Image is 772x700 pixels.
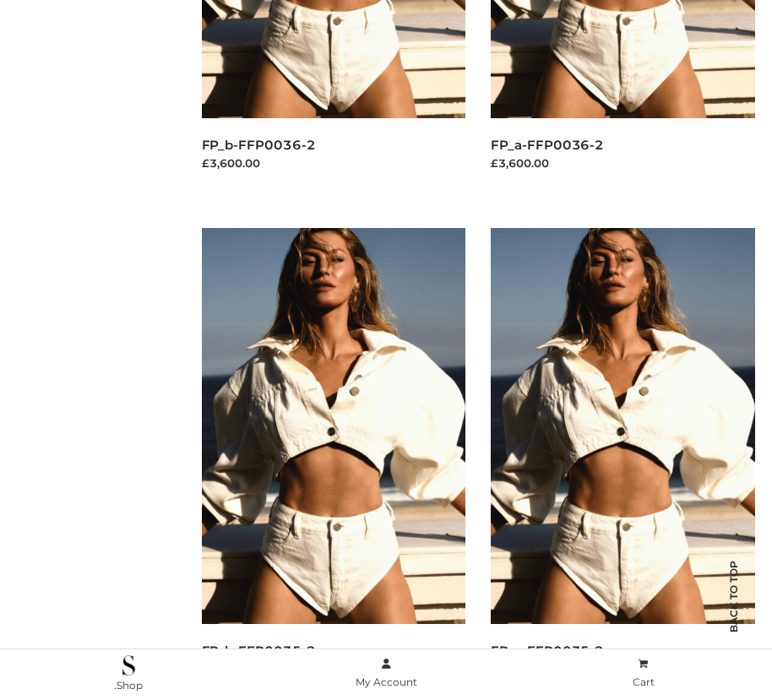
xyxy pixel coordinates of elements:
span: .Shop [114,679,143,692]
a: FP_a-FFP0035-2 [491,643,604,659]
div: £3,600.00 [202,155,466,171]
span: Back to top [713,590,755,632]
div: £3,600.00 [491,155,755,171]
span: Cart [633,676,655,688]
a: FP_b-FFP0036-2 [202,137,316,153]
span: My Account [356,676,417,688]
img: .Shop [122,655,135,676]
a: FP_b-FFP0035-2 [202,643,316,659]
a: My Account [258,654,515,692]
a: Cart [514,654,772,692]
a: FP_a-FFP0036-2 [491,137,604,153]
